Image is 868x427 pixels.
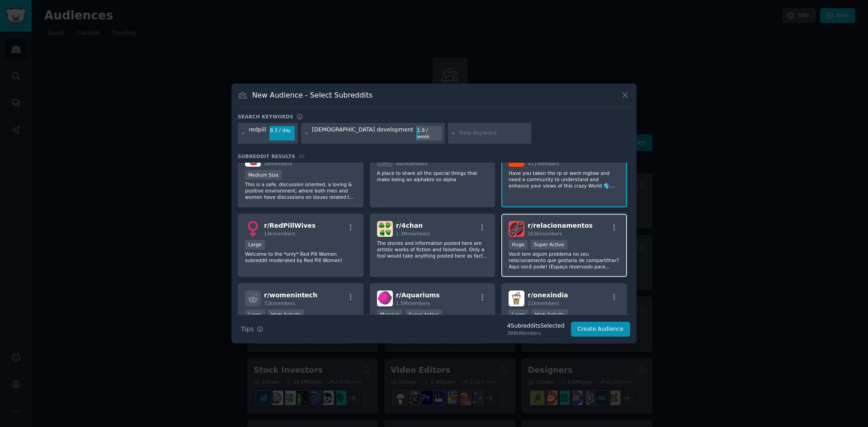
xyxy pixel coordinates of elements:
[396,291,440,299] span: r/ Aquariums
[249,126,266,141] div: redpill
[298,154,305,159] span: 40
[269,126,295,134] div: 8.3 / day
[528,231,562,236] span: 163k members
[245,251,356,263] p: Welcome to the *only* Red Pill Women subreddit moderated by Red Pill Women!
[264,300,295,306] span: 72k members
[264,231,295,236] span: 14k members
[396,161,428,166] span: 445 members
[245,310,265,319] div: Large
[509,221,524,237] img: relacionamentos
[245,170,282,179] div: Medium Size
[377,170,488,183] p: A place to share all the special things that make being an alphabro so alpha
[245,221,261,237] img: RedPillWives
[528,300,559,306] span: 21k members
[238,153,295,160] span: Subreddit Results
[396,300,430,306] span: 1.5M members
[416,126,442,141] div: 1.9 / week
[245,240,265,249] div: Large
[509,251,620,270] p: Você tem algum problema no seu relacionamento que gostaria de compartilhar? Aqui você pode! (Espa...
[312,126,413,141] div: [DEMOGRAPHIC_DATA] development
[528,291,568,299] span: r/ onexindia
[264,161,292,166] span: 5k members
[509,291,524,306] img: onexindia
[507,330,565,336] div: 388k Members
[264,222,316,229] span: r/ RedPillWives
[241,324,254,334] span: Tips
[531,240,567,249] div: Super Active
[238,113,293,120] h3: Search keywords
[406,310,442,319] div: Super Active
[509,310,528,319] div: Large
[509,170,620,189] p: Have you taken the rp or went mgtow and need a community to understand and enhance your views of ...
[571,322,631,337] button: Create Audience
[528,161,559,166] span: 411 members
[507,322,565,330] div: 4 Subreddit s Selected
[396,222,423,229] span: r/ 4chan
[459,129,528,137] input: New Keyword
[377,291,393,306] img: Aquariums
[528,222,593,229] span: r/ relacionamentos
[238,321,266,337] button: Tips
[245,181,356,200] p: This is a safe, discussion oriented, a loving & positive environment; where both men and women ha...
[377,310,402,319] div: Massive
[377,221,393,237] img: 4chan
[509,240,528,249] div: Huge
[396,231,430,236] span: 1.3M members
[268,310,305,319] div: High Activity
[532,310,568,319] div: High Activity
[264,291,317,299] span: r/ womenintech
[252,90,373,100] h3: New Audience - Select Subreddits
[377,240,488,259] p: The stories and information posted here are artistic works of fiction and falsehood. Only a fool ...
